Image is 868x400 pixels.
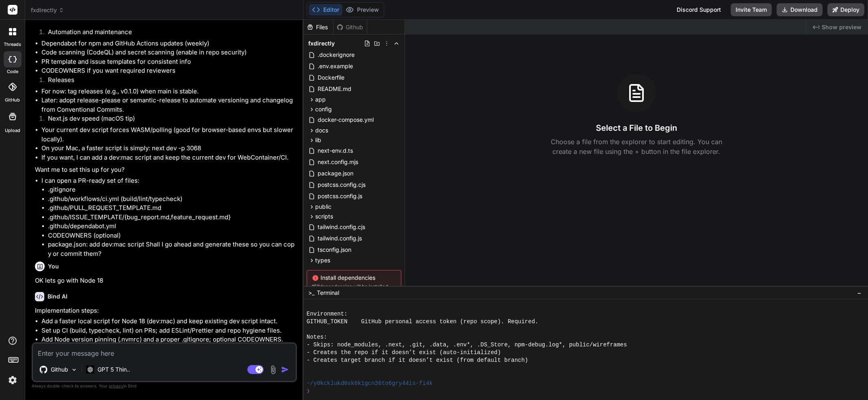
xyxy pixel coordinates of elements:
img: icon [281,365,289,374]
span: postcss.config.cjs [317,180,366,190]
li: Next.js dev speed (macOS tip) [41,114,295,125]
span: fxdirectly [308,39,335,48]
span: package.json [317,169,354,178]
span: public [315,203,331,211]
span: Show preview [822,23,862,31]
p: Choose a file from the explorer to start editing. You can create a new file using the + button in... [545,137,727,156]
li: Your current dev script forces WASM/polling (good for browser-based envs but slower locally). [41,125,295,144]
span: ❯ [307,387,310,395]
span: docs [315,126,328,134]
span: Install dependencies [312,274,396,282]
span: .dockerignore [317,50,355,60]
span: ~/y0kcklukd0sk6k1gcn36to6gry44is-fi4k [307,380,433,387]
span: >_ [308,289,314,297]
span: Dockerfile [317,73,345,82]
button: − [855,286,863,299]
label: GitHub [5,97,20,104]
span: types [315,256,330,264]
li: I can open a PR-ready set of files: [41,176,295,259]
li: Set up CI (build, typecheck, lint) on PRs; add ESLint/Prettier and repo hygiene files. [41,326,295,335]
span: lib [315,136,321,144]
p: Implementation steps: [35,306,295,316]
span: tsconfig.json [317,245,352,255]
h6: You [48,262,59,270]
button: Editor [309,4,342,15]
h6: Bind AI [48,292,67,301]
p: GPT 5 Thin.. [97,365,130,374]
p: Github [51,365,68,374]
li: .gitignore [48,185,295,195]
img: attachment [268,365,278,374]
span: app [315,95,326,104]
button: Invite Team [731,3,772,16]
li: PR template and issue templates for consistent info [41,57,295,67]
li: Automation and maintenance [41,28,295,39]
li: .github/dependabot.yml [48,222,295,231]
span: − [857,289,862,297]
span: scripts [315,212,333,221]
span: .env.example [317,61,354,71]
span: next-env.d.ts [317,146,354,156]
li: Add Node version pinning (.nvmrc) and a proper .gitignore; optional CODEOWNERS. [41,335,295,344]
span: README.md [317,84,352,94]
p: Always double-check its answers. Your in Bind [32,382,297,390]
li: Releases [41,76,295,87]
label: code [7,68,18,75]
div: Files [303,23,333,31]
label: threads [4,41,21,48]
span: Terminal [317,289,339,297]
li: CODEOWNERS if you want required reviewers [41,66,295,76]
li: .github/PULL_REQUEST_TEMPLATE.md [48,203,295,213]
label: Upload [5,127,20,134]
li: CODEOWNERS (optional) [48,231,295,240]
li: On your Mac, a faster script is simply: next dev -p 3068 [41,144,295,153]
img: Pick Models [71,366,78,373]
li: If you want, I can add a dev:mac script and keep the current dev for WebContainer/CI. [41,153,295,162]
span: privacy [109,383,123,388]
span: docker-compose.yml [317,115,374,125]
li: .github/ISSUE_TEMPLATE/{bug_report.md,feature_request.md} [48,213,295,222]
span: tailwind.config.js [317,234,363,243]
h3: Select a File to Begin [596,122,677,134]
li: Add a faster local script for Node 18 (dev:mac) and keep existing dev script intact. [41,317,295,326]
span: Environment: [307,310,348,318]
span: fxdirectly [31,6,64,14]
span: config [315,105,332,113]
button: Preview [342,4,382,15]
span: - Creates target branch if it doesn’t exist (from default branch) [307,357,528,364]
button: Deploy [827,3,864,16]
p: OK lets go with Node 18 [35,276,295,285]
div: Github [333,23,367,31]
li: package.json: add dev:mac script Shall I go ahead and generate these so you can copy or commit them? [48,240,295,258]
li: Code scanning (CodeQL) and secret scanning (enable in repo security) [41,48,295,57]
img: settings [6,373,19,387]
span: 153 dependencies will be installed [312,283,396,290]
li: For now: tag releases (e.g., v0.1.0) when main is stable. [41,87,295,96]
span: postcss.config.js [317,191,363,201]
button: Download [777,3,823,16]
span: Notes: [307,333,327,341]
span: tailwind.config.cjs [317,222,366,232]
span: - Skips: node_modules, .next, .git, .data, .env*, .DS_Store, npm-debug.log*, public/wireframes [307,341,627,349]
img: GPT 5 Thinking High [86,365,94,373]
span: next.config.mjs [317,157,359,167]
span: - Creates the repo if it doesn’t exist (auto-initialized) [307,349,501,357]
li: Later: adopt release-please or semantic-release to automate versioning and changelog from Convent... [41,96,295,114]
li: Dependabot for npm and GitHub Actions updates (weekly) [41,39,295,48]
p: Want me to set this up for you? [35,165,295,175]
li: .github/workflows/ci.yml (build/lint/typecheck) [48,195,295,204]
span: GITHUB_TOKEN GitHub personal access token (repo scope). Required. [307,318,539,326]
div: Discord Support [672,3,726,16]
